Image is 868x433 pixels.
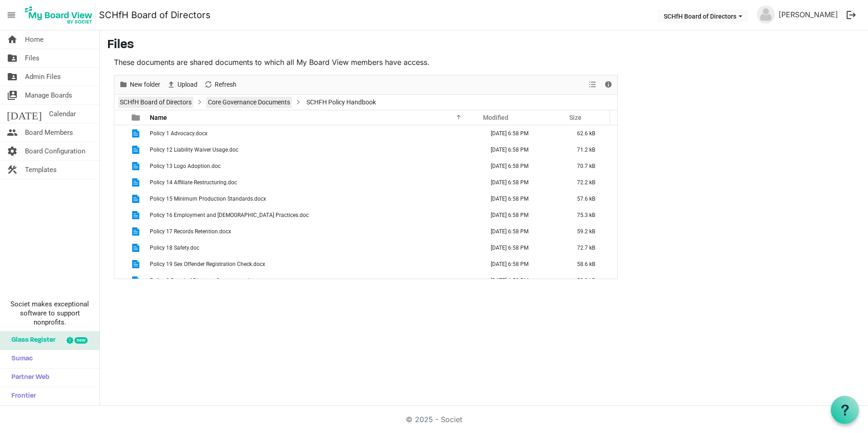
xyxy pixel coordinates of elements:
[567,174,617,191] td: 72.2 kB is template cell column header Size
[114,223,126,240] td: checkbox
[150,179,237,186] span: Policy 14 Affiliate Restructuring.doc
[22,4,95,26] img: My Board View Logo
[7,161,18,179] span: construction
[567,272,617,289] td: 58.3 kB is template cell column header Size
[481,191,567,207] td: September 09, 2025 6:58 PM column header Modified
[7,68,18,86] span: folder_shared
[7,387,36,405] span: Frontier
[147,223,481,240] td: Policy 17 Records Retention.docx is template cell column header Name
[481,207,567,223] td: September 09, 2025 6:58 PM column header Modified
[114,191,126,207] td: checkbox
[567,207,617,223] td: 75.3 kB is template cell column header Size
[150,114,167,121] span: Name
[150,163,221,169] span: Policy 13 Logo Adoption.doc
[7,49,18,67] span: folder_shared
[569,114,582,121] span: Size
[177,79,198,90] span: Upload
[114,207,126,223] td: checkbox
[114,142,126,158] td: checkbox
[7,142,18,160] span: settings
[114,158,126,174] td: checkbox
[126,240,147,256] td: is template cell column header type
[7,350,33,368] span: Sumac
[150,277,258,284] span: Policy 2 Board of Directors Governance.docx
[25,30,44,49] span: Home
[150,130,207,137] span: Policy 1 Advocacy.docx
[7,30,18,49] span: home
[150,261,265,267] span: Policy 19 Sex Offender Registration Check.docx
[147,256,481,272] td: Policy 19 Sex Offender Registration Check.docx is template cell column header Name
[114,174,126,191] td: checkbox
[126,125,147,142] td: is template cell column header type
[406,415,462,424] a: © 2025 - Societ
[25,142,85,160] span: Board Configuration
[481,272,567,289] td: September 09, 2025 6:58 PM column header Modified
[305,97,378,108] span: SCHFH Policy Handbook
[116,75,163,94] div: New folder
[658,10,748,22] button: SCHfH Board of Directors dropdownbutton
[567,223,617,240] td: 59.2 kB is template cell column header Size
[150,196,266,202] span: Policy 15 Minimum Production Standards.docx
[601,75,616,94] div: Details
[126,142,147,158] td: is template cell column header type
[107,38,861,53] h3: Files
[147,142,481,158] td: Policy 12 Liability Waiver Usage.doc is template cell column header Name
[757,5,775,24] img: no-profile-picture.svg
[775,5,842,24] a: [PERSON_NAME]
[114,125,126,142] td: checkbox
[126,223,147,240] td: is template cell column header type
[25,68,61,86] span: Admin Files
[126,174,147,191] td: is template cell column header type
[567,142,617,158] td: 71.2 kB is template cell column header Size
[206,97,292,108] a: Core Governance Documents
[165,79,199,90] button: Upload
[567,256,617,272] td: 58.6 kB is template cell column header Size
[114,272,126,289] td: checkbox
[147,125,481,142] td: Policy 1 Advocacy.docx is template cell column header Name
[602,79,615,90] button: Details
[567,125,617,142] td: 62.6 kB is template cell column header Size
[481,223,567,240] td: September 09, 2025 6:58 PM column header Modified
[129,79,161,90] span: New folder
[842,5,861,25] button: logout
[4,300,95,327] span: Societ makes exceptional software to support nonprofits.
[481,174,567,191] td: September 09, 2025 6:58 PM column header Modified
[25,86,72,104] span: Manage Boards
[114,256,126,272] td: checkbox
[147,207,481,223] td: Policy 16 Employment and Volunteer Practices.doc is template cell column header Name
[147,174,481,191] td: Policy 14 Affiliate Restructuring.doc is template cell column header Name
[118,79,162,90] button: New folder
[126,191,147,207] td: is template cell column header type
[7,331,55,349] span: Glass Register
[25,161,57,179] span: Templates
[25,123,73,142] span: Board Members
[114,57,618,68] p: These documents are shared documents to which all My Board View members have access.
[114,240,126,256] td: checkbox
[201,75,240,94] div: Refresh
[150,228,231,235] span: Policy 17 Records Retention.docx
[99,6,211,24] a: SCHfH Board of Directors
[481,158,567,174] td: September 09, 2025 6:58 PM column header Modified
[126,272,147,289] td: is template cell column header type
[567,191,617,207] td: 57.6 kB is template cell column header Size
[118,97,193,108] a: SCHfH Board of Directors
[150,212,309,218] span: Policy 16 Employment and [DEMOGRAPHIC_DATA] Practices.doc
[126,207,147,223] td: is template cell column header type
[7,105,42,123] span: [DATE]
[126,256,147,272] td: is template cell column header type
[49,105,76,123] span: Calendar
[74,337,88,344] div: new
[22,4,99,26] a: My Board View Logo
[481,240,567,256] td: September 09, 2025 6:58 PM column header Modified
[150,147,238,153] span: Policy 12 Liability Waiver Usage.doc
[147,240,481,256] td: Policy 18 Safety.doc is template cell column header Name
[163,75,201,94] div: Upload
[147,272,481,289] td: Policy 2 Board of Directors Governance.docx is template cell column header Name
[481,256,567,272] td: September 09, 2025 6:58 PM column header Modified
[481,142,567,158] td: September 09, 2025 6:58 PM column header Modified
[147,158,481,174] td: Policy 13 Logo Adoption.doc is template cell column header Name
[587,79,598,90] button: View dropdownbutton
[567,158,617,174] td: 70.7 kB is template cell column header Size
[567,240,617,256] td: 72.7 kB is template cell column header Size
[126,158,147,174] td: is template cell column header type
